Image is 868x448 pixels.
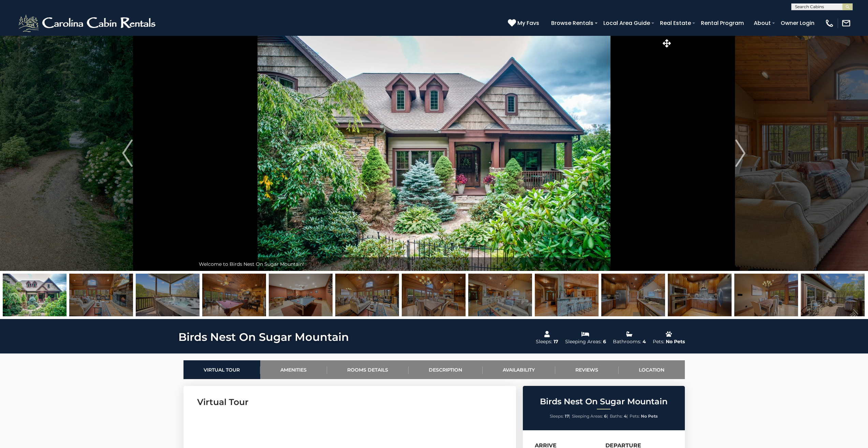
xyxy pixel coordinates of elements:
[825,18,834,28] img: phone-regular-white.png
[60,35,195,271] button: Previous
[630,414,640,419] span: Pets:
[601,274,665,316] img: 168603406
[260,360,327,379] a: Amenities
[777,17,818,29] a: Owner Login
[610,414,623,419] span: Baths:
[641,414,658,419] strong: No Pets
[624,414,627,419] strong: 4
[269,274,333,316] img: 168603377
[335,274,399,316] img: 168603400
[668,274,732,316] img: 168603404
[572,414,603,419] span: Sleeping Areas:
[555,360,619,379] a: Reviews
[572,412,608,421] li: |
[750,17,774,29] a: About
[734,274,798,316] img: 168603402
[600,17,653,29] a: Local Area Guide
[604,414,607,419] strong: 6
[525,397,683,406] h2: Birds Nest On Sugar Mountain
[550,412,570,421] li: |
[657,17,694,29] a: Real Estate
[69,274,133,316] img: 168603401
[202,274,266,316] img: 168603370
[801,274,865,316] img: 168603414
[468,274,532,316] img: 168603399
[619,360,685,379] a: Location
[402,274,466,316] img: 168603403
[183,360,260,379] a: Virtual Tour
[197,396,502,408] h3: Virtual Tour
[122,140,132,167] img: arrow
[535,274,599,316] img: 168440276
[565,414,569,419] strong: 17
[697,17,747,29] a: Rental Program
[17,13,159,33] img: White-1-2.png
[483,360,555,379] a: Availability
[735,140,746,167] img: arrow
[548,17,597,29] a: Browse Rentals
[327,360,409,379] a: Rooms Details
[508,19,541,28] a: My Favs
[517,19,539,27] span: My Favs
[3,274,67,316] img: 168440338
[136,274,200,316] img: 168603393
[195,257,673,271] div: Welcome to Birds Nest On Sugar Mountain!
[841,18,851,28] img: mail-regular-white.png
[550,414,564,419] span: Sleeps:
[409,360,483,379] a: Description
[673,35,808,271] button: Next
[610,412,628,421] li: |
